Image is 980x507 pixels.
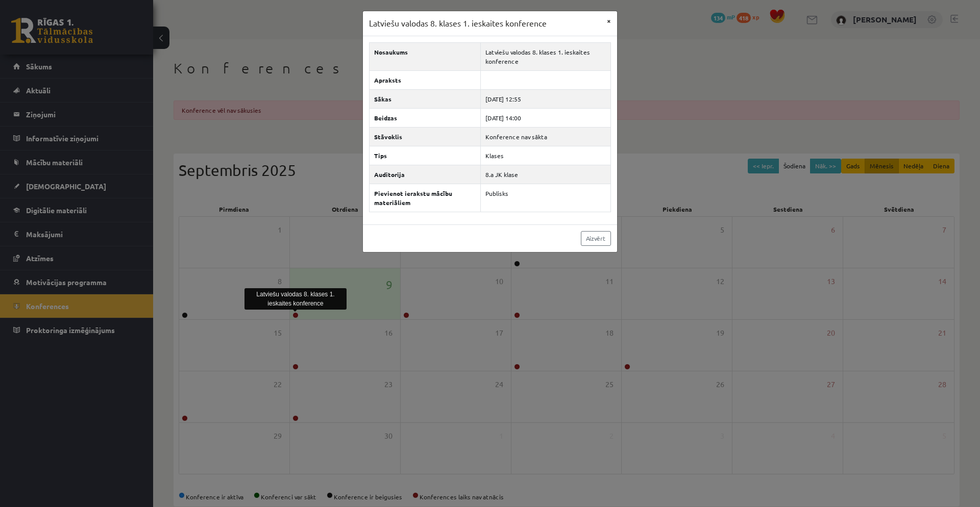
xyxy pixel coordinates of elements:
th: Nosaukums [370,42,481,70]
td: [DATE] 14:00 [480,108,610,127]
th: Stāvoklis [370,127,481,146]
td: Klases [480,146,610,165]
th: Pievienot ierakstu mācību materiāliem [370,184,481,212]
div: Latviešu valodas 8. klases 1. ieskaites konference [244,288,347,310]
td: [DATE] 12:55 [480,89,610,108]
h3: Latviešu valodas 8. klases 1. ieskaites konference [369,17,547,30]
td: Konference nav sākta [480,127,610,146]
th: Tips [370,146,481,165]
th: Apraksts [370,70,481,89]
td: 8.a JK klase [480,165,610,184]
th: Sākas [370,89,481,108]
button: × [601,11,617,31]
td: Latviešu valodas 8. klases 1. ieskaites konference [480,42,610,70]
th: Beidzas [370,108,481,127]
a: Aizvērt [581,231,611,246]
th: Auditorija [370,165,481,184]
td: Publisks [480,184,610,212]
